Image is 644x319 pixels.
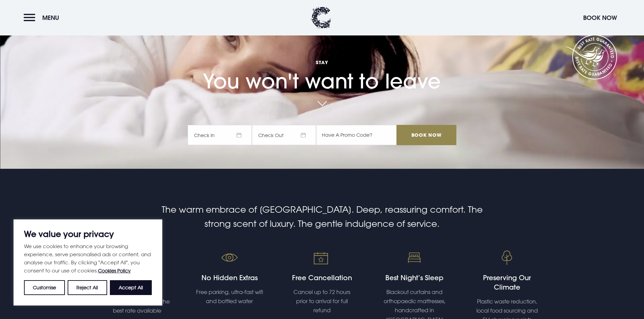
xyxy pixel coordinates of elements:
[473,273,541,292] h4: Preserving Our Climate
[288,288,356,315] p: Cancel up to 72 hours prior to arrival for full refund
[188,125,252,145] span: Check In
[288,273,356,283] h4: Free Cancellation
[188,59,456,65] span: Stay
[103,297,171,315] p: Book direct with us for the best rate available
[380,273,449,283] h4: Best Night’s Sleep
[310,246,334,270] img: Tailored bespoke events venue
[195,288,264,306] p: Free parking, ultra-fast wifi and bottled water
[495,246,519,270] img: Event venue Bangor, Northern Ireland
[252,125,316,145] span: Check Out
[24,10,63,25] button: Menu
[311,7,331,29] img: Clandeboye Lodge
[403,246,426,270] img: Orthopaedic mattresses sleep
[316,125,397,145] input: Have A Promo Code?
[110,280,152,295] button: Accept All
[218,246,241,270] img: No hidden fees
[14,219,162,305] div: We value your privacy
[397,125,456,145] input: Book Now
[24,280,65,295] button: Customise
[42,14,59,22] span: Menu
[68,280,107,295] button: Reject All
[24,242,152,275] p: We use cookies to enhance your browsing experience, serve personalised ads or content, and analys...
[162,204,483,229] span: The warm embrace of [GEOGRAPHIC_DATA]. Deep, reassuring comfort. The strong scent of luxury. The ...
[580,10,620,25] button: Book Now
[98,268,131,273] a: Cookies Policy
[195,273,264,283] h4: No Hidden Extras
[24,230,152,238] p: We value your privacy
[188,39,456,93] h1: You won't want to leave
